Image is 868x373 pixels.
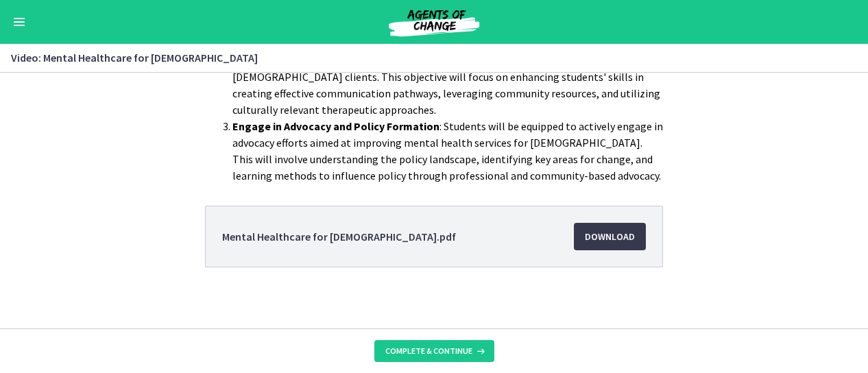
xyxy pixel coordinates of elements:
[11,49,841,66] h3: Video: Mental Healthcare for [DEMOGRAPHIC_DATA]
[574,223,646,250] a: Download
[352,5,516,38] img: Agents of Change Social Work Test Prep
[374,340,494,362] button: Complete & continue
[385,346,472,357] span: Complete & continue
[232,36,663,118] li: : Students will learn to develop and apply culturally competent intervention strategies that are ...
[232,118,663,184] li: : Students will be equipped to actively engage in advocacy efforts aimed at improving mental heal...
[585,228,635,245] span: Download
[11,14,27,30] button: Enable menu
[222,228,456,245] span: Mental Healthcare for [DEMOGRAPHIC_DATA].pdf
[232,119,439,133] strong: Engage in Advocacy and Policy Formation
